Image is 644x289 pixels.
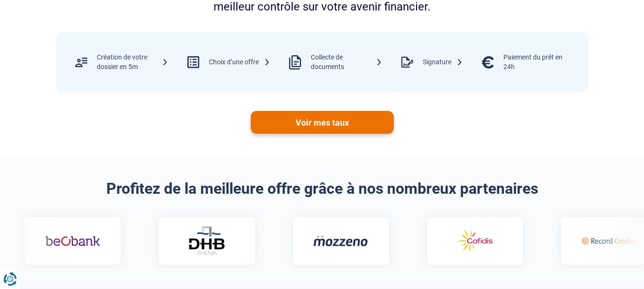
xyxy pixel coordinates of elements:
[34,227,89,255] img: Beobank
[436,227,491,255] img: Cofidis
[423,58,463,67] div: Signature
[503,53,575,71] div: Paiement du prêt en 24h
[302,235,357,247] img: Mozzeno
[176,226,215,255] img: DHB Bank
[56,179,588,198] h2: Profitez de la meilleure offre grâce à nos nombreux partenaires
[209,58,270,67] div: Choix d’une offre
[570,227,625,255] img: Record credits
[97,53,168,71] div: Création de votre dossier en 5m
[251,111,394,134] a: Voir mes taux
[311,53,382,71] div: Collecte de documents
